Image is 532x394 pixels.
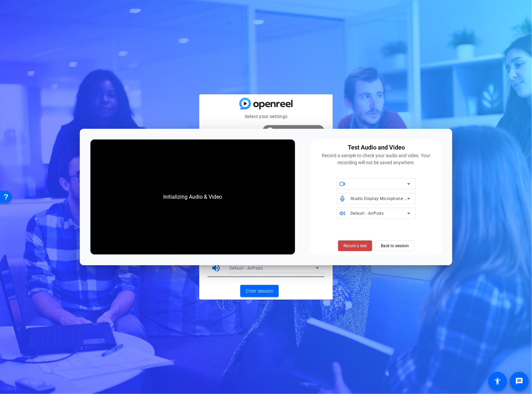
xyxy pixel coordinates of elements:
[157,186,229,208] div: Initializing Audio & Video
[314,152,438,166] div: Record a sample to check your audio and video. Your recording will not be saved anywhere.
[266,127,274,135] mat-icon: info
[246,288,273,295] span: Enter session
[338,240,372,251] button: Record a test
[348,143,405,152] div: Test Audio and Video
[515,377,523,385] mat-icon: message
[211,263,221,273] mat-icon: volume_up
[350,211,384,216] span: Default - AirPods
[375,240,414,251] button: Back to session
[275,128,321,133] span: Test your audio and video
[350,196,428,201] span: Studio Display Microphone (05ac:1114)
[199,113,333,120] mat-card-subtitle: Select your settings
[343,243,367,249] span: Record a test
[239,98,293,109] img: blue-gradient.svg
[230,266,263,271] span: Default - AirPods
[381,239,409,252] span: Back to session
[494,377,502,385] mat-icon: accessibility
